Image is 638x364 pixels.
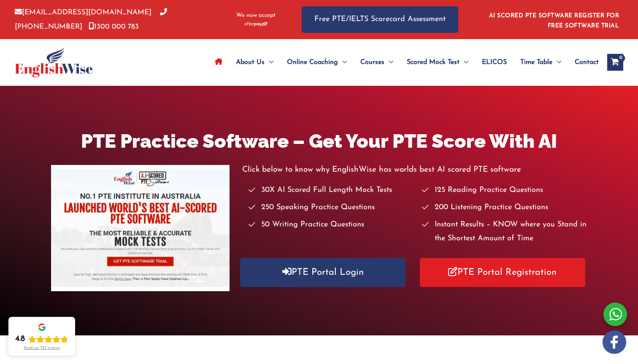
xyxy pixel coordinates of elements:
span: Courses [360,48,384,77]
a: Contact [568,48,599,77]
a: Online CoachingMenu Toggle [280,48,354,77]
p: Click below to know why EnglishWise has worlds best AI scored PTE software [242,163,587,177]
li: 30X AI Scored Full Length Mock Tests [249,183,414,197]
li: 50 Writing Practice Questions [249,218,414,232]
img: Afterpay-Logo [244,22,268,27]
a: View Shopping Cart, empty [607,54,623,71]
nav: Site Navigation: Main Menu [208,48,599,77]
a: ELICOS [475,48,514,77]
li: 250 Speaking Practice Questions [249,201,414,215]
img: pte-institute-main [51,165,230,291]
span: Menu Toggle [338,48,347,77]
span: About Us [236,48,265,77]
li: Instant Results – KNOW where you Stand in the Shortest Amount of Time [422,218,587,246]
span: ELICOS [482,48,507,77]
a: CoursesMenu Toggle [354,48,400,77]
span: Menu Toggle [265,48,273,77]
aside: Header Widget 1 [484,6,623,33]
img: white-facebook.png [603,330,626,354]
span: Contact [575,48,599,77]
h1: PTE Practice Software – Get Your PTE Score With AI [51,128,587,154]
span: Time Table [520,48,552,77]
a: PTE Portal Registration [420,258,585,287]
span: Menu Toggle [460,48,468,77]
a: PTE Portal Login [240,258,406,287]
span: Scored Mock Test [407,48,460,77]
a: AI SCORED PTE SOFTWARE REGISTER FOR FREE SOFTWARE TRIAL [489,13,619,29]
div: Read our 723 reviews [24,346,60,351]
a: Time TableMenu Toggle [514,48,568,77]
span: Menu Toggle [552,48,561,77]
span: We now accept [236,11,276,20]
div: 4.8 [15,334,25,344]
img: cropped-ew-logo [15,47,93,77]
a: About UsMenu Toggle [229,48,280,77]
a: Free PTE/IELTS Scorecard Assessment [302,6,458,33]
li: 200 Listening Practice Questions [422,201,587,215]
a: Scored Mock TestMenu Toggle [400,48,475,77]
span: Online Coaching [287,48,338,77]
a: [EMAIL_ADDRESS][DOMAIN_NAME] [15,9,151,16]
span: Menu Toggle [384,48,393,77]
a: [PHONE_NUMBER] [15,9,167,30]
a: 1300 000 783 [89,23,139,30]
div: Rating: 4.8 out of 5 [15,334,68,344]
li: 125 Reading Practice Questions [422,183,587,197]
